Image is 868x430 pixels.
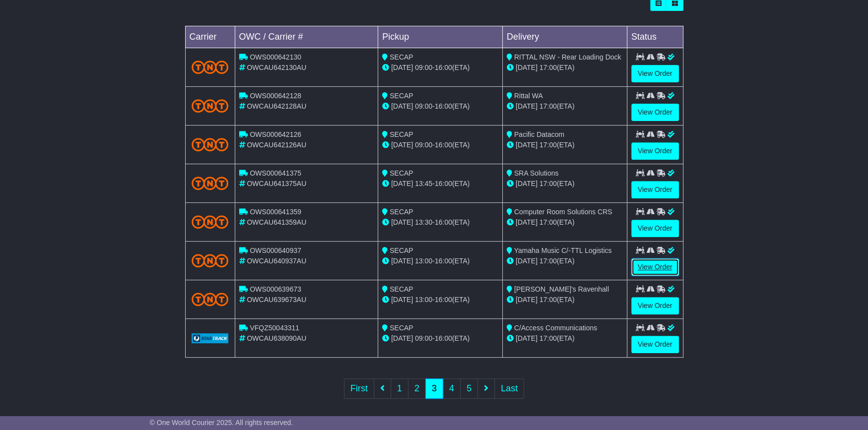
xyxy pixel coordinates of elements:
a: View Order [631,258,679,276]
span: VFQZ50043311 [250,324,299,332]
div: (ETA) [507,256,623,266]
span: 17:00 [539,102,557,110]
span: OWS000639673 [250,285,301,293]
a: View Order [631,336,679,353]
span: OWS000642128 [250,92,301,100]
span: OWS000642130 [250,53,301,61]
span: SECAP [390,285,413,293]
span: 09:00 [415,334,432,342]
a: View Order [631,65,679,82]
td: Pickup [378,26,503,48]
span: 13:30 [415,218,432,226]
span: Computer Room Solutions CRS [514,208,612,216]
span: OWCAU641375AU [247,180,306,187]
span: [DATE] [516,334,537,342]
span: SECAP [390,208,413,216]
img: TNT_Domestic.png [192,215,229,229]
span: SECAP [390,246,413,254]
span: 13:00 [415,257,432,265]
a: View Order [631,181,679,198]
div: (ETA) [507,333,623,344]
span: 16:00 [435,102,452,110]
span: RITTAL NSW - Rear Loading Dock [514,53,621,61]
span: 17:00 [539,180,557,187]
img: TNT_Domestic.png [192,254,229,267]
span: [DATE] [391,257,413,265]
span: [DATE] [516,63,537,71]
span: [DATE] [516,218,537,226]
td: OWC / Carrier # [235,26,378,48]
span: SECAP [390,92,413,100]
span: OWS000641359 [250,208,301,216]
a: View Order [631,220,679,237]
span: SECAP [390,130,413,138]
span: SRA Solutions [514,169,559,177]
span: [DATE] [391,102,413,110]
span: 16:00 [435,180,452,187]
a: View Order [631,104,679,121]
span: 17:00 [539,257,557,265]
span: [PERSON_NAME]'s Ravenhall [514,285,609,293]
img: TNT_Domestic.png [192,177,229,190]
span: [DATE] [516,257,537,265]
span: 16:00 [435,296,452,304]
span: 16:00 [435,63,452,71]
a: View Order [631,297,679,314]
span: OWCAU639673AU [247,296,306,304]
img: GetCarrierServiceLogo [192,333,229,343]
span: 16:00 [435,334,452,342]
span: OWCAU641359AU [247,218,306,226]
div: (ETA) [507,140,623,150]
span: 17:00 [539,141,557,149]
a: 4 [443,378,461,399]
span: OWCAU638090AU [247,334,306,342]
span: 17:00 [539,334,557,342]
span: 16:00 [435,257,452,265]
div: - (ETA) [382,140,498,150]
span: OWCAU640937AU [247,257,306,265]
span: [DATE] [516,102,537,110]
span: [DATE] [516,296,537,304]
a: Last [494,378,524,399]
td: Status [627,26,683,48]
td: Delivery [502,26,627,48]
div: - (ETA) [382,217,498,228]
span: OWCAU642128AU [247,102,306,110]
span: Pacific Datacom [514,130,564,138]
span: OWCAU642130AU [247,63,306,71]
span: [DATE] [516,180,537,187]
div: (ETA) [507,217,623,228]
div: - (ETA) [382,295,498,305]
span: © One World Courier 2025. All rights reserved. [150,419,293,427]
span: C/Access Communications [514,324,597,332]
div: - (ETA) [382,101,498,112]
span: [DATE] [391,334,413,342]
td: Carrier [185,26,235,48]
span: 09:00 [415,141,432,149]
span: OWS000641375 [250,169,301,177]
span: 17:00 [539,218,557,226]
span: 13:00 [415,296,432,304]
div: (ETA) [507,62,623,73]
span: 09:00 [415,102,432,110]
span: [DATE] [391,296,413,304]
span: OWCAU642126AU [247,141,306,149]
span: [DATE] [391,141,413,149]
a: 3 [425,378,443,399]
span: [DATE] [391,63,413,71]
span: SECAP [390,53,413,61]
span: 16:00 [435,141,452,149]
span: Yamaha Music C/-TTL Logistics [514,246,612,254]
img: TNT_Domestic.png [192,293,229,306]
span: OWS000642126 [250,130,301,138]
span: 09:00 [415,63,432,71]
div: (ETA) [507,101,623,112]
span: 17:00 [539,296,557,304]
div: - (ETA) [382,256,498,266]
span: [DATE] [391,180,413,187]
span: Rittal WA [514,92,543,100]
span: 17:00 [539,63,557,71]
div: - (ETA) [382,62,498,73]
img: TNT_Domestic.png [192,61,229,74]
span: [DATE] [516,141,537,149]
